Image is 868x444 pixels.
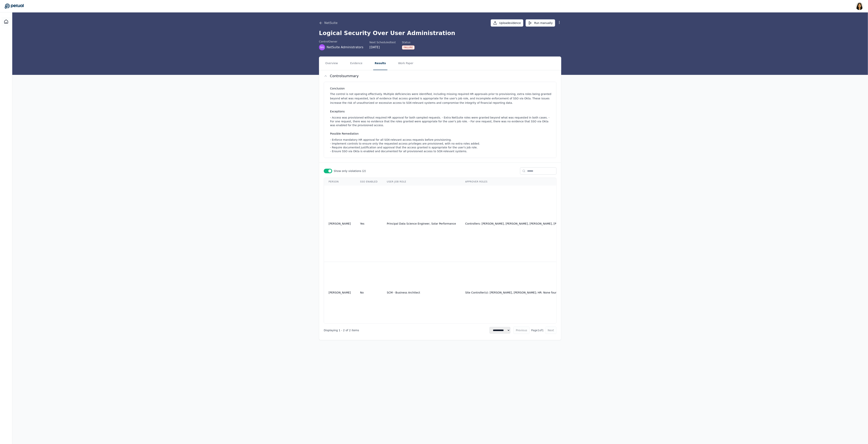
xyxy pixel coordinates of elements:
[330,138,552,153] div: - Enforce mandatory HR approval for all SOX-relevant access requests before provisioning. - Imple...
[2,17,11,26] a: Dashboard
[334,169,366,173] span: Show only violations ( 2 )
[526,19,555,27] button: Run manually
[355,178,382,186] th: SSO Enabled
[319,57,561,70] nav: Tabs
[369,40,396,44] div: Next Scheduled test
[402,40,415,44] div: Status
[319,21,338,25] button: NetSuite
[320,45,324,49] span: NA
[373,57,387,70] button: Results
[324,57,339,70] button: Overview
[330,87,552,90] h3: Conclusion
[330,92,552,105] p: The control is not operating effectively. Multiple deficiencies were identified, including missin...
[397,57,415,70] button: Work Paper
[329,291,351,294] span: [PERSON_NAME]
[319,30,561,37] h1: Logical Security Over User Administration
[461,178,637,186] th: Approver Roles
[402,45,415,50] div: Failure
[327,45,363,50] span: NetSuite Administrators
[330,110,552,113] h3: Exceptions
[349,57,364,70] button: Evidence
[382,178,461,186] th: User Job Role
[531,328,544,332] span: Page 1 of 1
[513,327,530,334] button: Previous
[329,222,351,225] span: [PERSON_NAME]
[330,73,359,79] h2: Control summary
[330,132,552,136] h3: Possible Remediation
[491,19,524,27] button: Uploadevidence
[465,291,559,294] span: Site Controller(s): [PERSON_NAME], [PERSON_NAME]; HR: None found
[369,45,396,50] div: [DATE]
[465,222,632,225] span: Controllers: [PERSON_NAME], [PERSON_NAME], [PERSON_NAME], [PERSON_NAME], [PERSON_NAME]; HR approv...
[324,178,355,186] th: Person
[387,291,420,294] span: SCM - Business Architect
[319,70,561,82] button: Controlsummary
[5,3,24,9] a: Go to Dashboard
[856,2,863,10] img: Renee Park
[387,222,456,225] span: Principal Data Science Engineer, Solar Performance
[324,328,359,332] div: Displaying 1 - 2 of 2 items
[330,116,552,127] div: - Access was provisioned without required HR approval for both sampled requests. - Extra NetSuite...
[545,327,556,334] button: Next
[319,40,363,43] div: control Owner
[360,222,364,225] span: Yes
[360,291,364,294] span: No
